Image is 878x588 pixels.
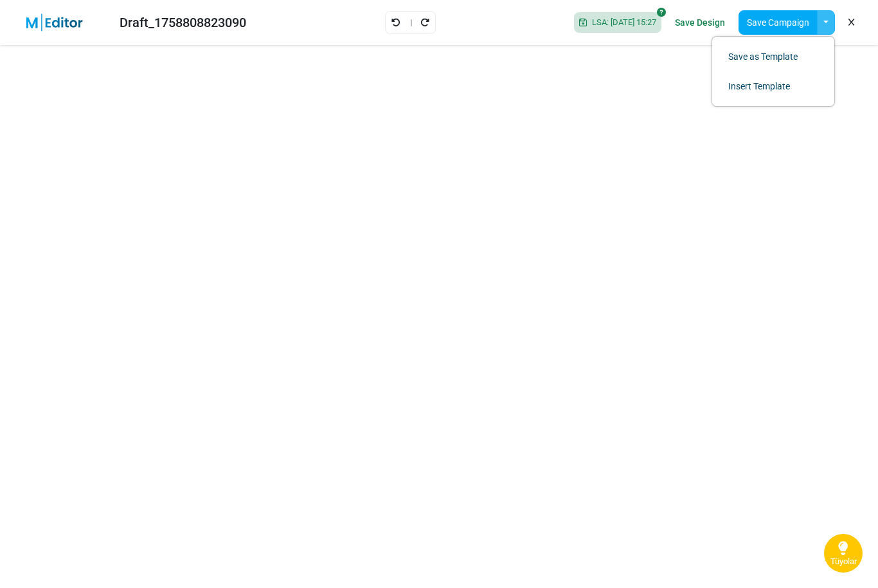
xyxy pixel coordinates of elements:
a: Undo [391,14,401,31]
div: Draft_1758808823090 [120,13,246,32]
span: LSA: [DATE] 15:27 [587,17,656,28]
a: Save Design [672,12,728,33]
i: SoftSave® is off [657,8,666,17]
a: Redo [420,14,430,31]
a: Insert Template [719,75,828,98]
a: Save as Template [719,45,828,68]
span: Tüyolar [830,556,857,567]
button: Save Campaign [739,10,818,35]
